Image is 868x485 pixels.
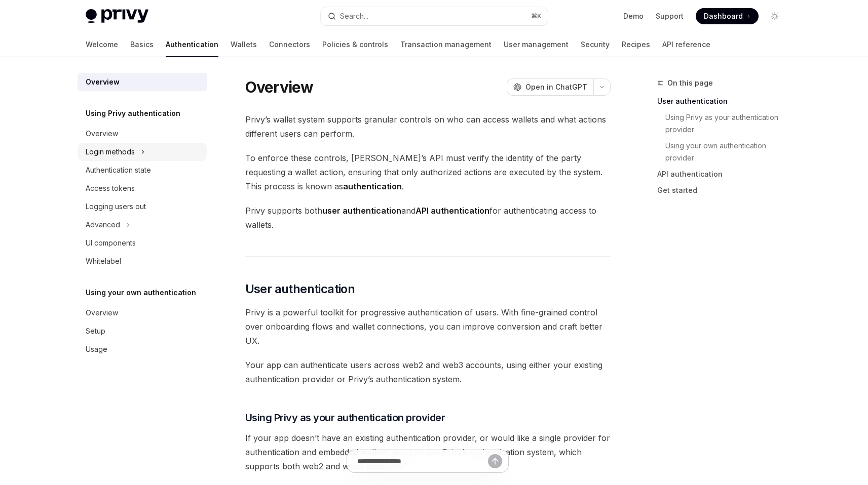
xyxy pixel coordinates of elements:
img: light logo [86,9,148,23]
div: Overview [86,128,118,140]
a: Using your own authentication provider [665,138,791,166]
strong: authentication [343,181,402,191]
div: Overview [86,307,118,319]
a: API authentication [657,166,791,182]
button: Send message [488,454,502,468]
div: Whitelabel [86,255,121,267]
a: Setup [78,322,207,340]
span: Open in ChatGPT [525,82,587,92]
span: Your app can authenticate users across web2 and web3 accounts, using either your existing authent... [245,358,611,386]
a: Wallets [231,32,257,57]
a: User authentication [657,93,791,109]
span: Privy is a powerful toolkit for progressive authentication of users. With fine-grained control ov... [245,305,611,348]
a: Overview [78,125,207,143]
a: Connectors [269,32,310,57]
a: Authentication state [78,161,207,179]
span: Privy’s wallet system supports granular controls on who can access wallets and what actions diffe... [245,112,611,141]
a: Policies & controls [322,32,388,57]
a: Access tokens [78,179,207,197]
strong: API authentication [416,206,489,216]
a: Recipes [622,32,650,57]
button: Open in ChatGPT [507,78,593,96]
h1: Overview [245,78,314,96]
a: Logging users out [78,197,207,216]
div: Login methods [86,146,135,158]
span: Using Privy as your authentication provider [245,411,445,425]
span: User authentication [245,281,355,297]
a: Demo [623,11,644,21]
div: Access tokens [86,182,135,194]
button: Search...⌘K [321,7,548,25]
strong: user authentication [322,206,401,216]
span: Privy supports both and for authenticating access to wallets. [245,204,611,232]
a: Whitelabel [78,252,207,270]
button: Toggle dark mode [767,8,783,24]
a: API reference [662,32,710,57]
div: Search... [340,10,368,22]
a: Overview [78,73,207,91]
a: Authentication [166,32,218,57]
a: Transaction management [400,32,492,57]
a: UI components [78,234,207,252]
a: Usage [78,340,207,358]
div: Authentication state [86,164,151,176]
a: User management [504,32,569,57]
a: Security [581,32,610,57]
a: Dashboard [696,8,759,24]
span: To enforce these controls, [PERSON_NAME]’s API must verify the identity of the party requesting a... [245,151,611,193]
div: Setup [86,325,105,337]
h5: Using Privy authentication [86,107,180,119]
div: Overview [86,76,120,88]
a: Using Privy as your authentication provider [665,109,791,138]
div: UI components [86,237,136,249]
span: If your app doesn’t have an existing authentication provider, or would like a single provider for... [245,431,611,473]
span: ⌘ K [531,12,542,20]
a: Welcome [86,32,118,57]
div: Usage [86,343,107,355]
a: Support [656,11,684,21]
a: Get started [657,182,791,198]
h5: Using your own authentication [86,287,196,299]
span: On this page [667,77,713,89]
div: Advanced [86,219,120,231]
a: Basics [130,32,154,57]
span: Dashboard [704,11,743,21]
div: Logging users out [86,200,146,213]
a: Overview [78,304,207,322]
